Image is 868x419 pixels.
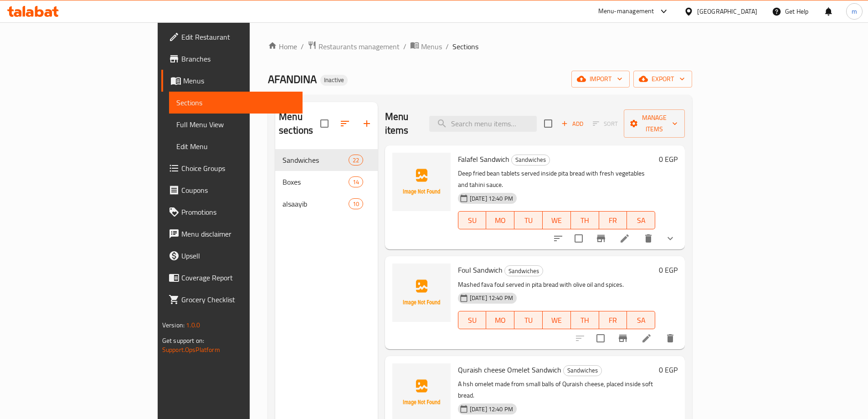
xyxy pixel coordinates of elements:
[181,250,295,261] span: Upsell
[349,200,363,208] span: 10
[543,211,571,229] button: WE
[268,41,692,52] nav: breadcrumb
[631,214,652,227] span: SA
[511,155,550,166] div: Sandwiches
[315,114,334,133] span: Select all sections
[282,198,348,209] span: alsaayib
[181,272,295,283] span: Coverage Report
[385,110,418,137] h2: Menu items
[275,193,378,215] div: alsaayib10
[446,41,449,52] li: /
[575,214,596,227] span: TH
[356,113,378,134] button: Add section
[518,214,539,227] span: TU
[186,319,200,331] span: 1.0.0
[571,311,599,329] button: TH
[466,294,517,302] span: [DATE] 12:40 PM
[564,365,601,376] span: Sandwiches
[504,265,543,276] div: Sandwiches
[349,198,363,209] div: items
[320,76,348,84] span: Inactive
[183,75,295,86] span: Menus
[659,327,681,349] button: delete
[161,201,303,223] a: Promotions
[627,211,655,229] button: SA
[169,135,303,157] a: Edit Menu
[603,314,624,327] span: FR
[162,319,185,331] span: Version:
[282,155,348,166] span: Sandwiches
[458,168,655,191] p: Deep fried bean tablets served inside pita bread with fresh vegetables and tahini sauce.
[579,73,622,85] span: import
[591,329,610,348] span: Select to update
[275,149,378,171] div: Sandwiches22
[563,365,602,376] div: Sandwiches
[486,211,514,229] button: MO
[162,344,220,356] a: Support.OpsPlatform
[161,179,303,201] a: Coupons
[349,178,363,186] span: 14
[627,311,655,329] button: SA
[514,211,543,229] button: TU
[410,41,442,52] a: Menus
[518,314,539,327] span: TU
[458,263,503,277] span: Foul Sandwich
[624,109,685,138] button: Manage items
[505,266,543,276] span: Sandwiches
[403,41,406,52] li: /
[458,279,655,290] p: Mashed fava foul served in pita bread with olive oil and spices.
[181,294,295,305] span: Grocery Checklist
[633,71,692,88] button: export
[631,112,678,135] span: Manage items
[162,335,204,347] span: Get support on:
[641,73,685,85] span: export
[334,113,356,134] span: Sort sections
[514,311,543,329] button: TU
[421,41,442,52] span: Menus
[466,405,517,414] span: [DATE] 12:40 PM
[659,228,681,249] button: show more
[569,229,588,248] span: Select to update
[161,26,303,48] a: Edit Restaurant
[169,114,303,135] a: Full Menu View
[349,176,363,187] div: items
[452,41,478,52] span: Sections
[546,214,567,227] span: WE
[458,311,487,329] button: SU
[181,207,295,217] span: Promotions
[697,6,757,16] div: [GEOGRAPHIC_DATA]
[181,31,295,42] span: Edit Restaurant
[161,48,303,70] a: Branches
[176,97,295,108] span: Sections
[161,157,303,179] a: Choice Groups
[560,119,585,129] span: Add
[458,363,561,377] span: Quraish cheese Omelet Sandwich
[176,141,295,152] span: Edit Menu
[571,211,599,229] button: TH
[612,327,634,349] button: Branch-specific-item
[275,145,378,218] nav: Menu sections
[539,114,558,133] span: Select section
[659,264,678,276] h6: 0 EGP
[598,6,654,17] div: Menu-management
[603,214,624,227] span: FR
[659,153,678,166] h6: 0 EGP
[462,214,483,227] span: SU
[512,155,550,165] span: Sandwiches
[543,311,571,329] button: WE
[429,116,537,132] input: search
[161,267,303,289] a: Coverage Report
[490,214,511,227] span: MO
[458,211,487,229] button: SU
[637,228,659,249] button: delete
[546,314,567,327] span: WE
[631,314,652,327] span: SA
[490,314,511,327] span: MO
[169,92,303,114] a: Sections
[665,233,676,244] svg: Show Choices
[181,228,295,239] span: Menu disclaimer
[392,153,451,211] img: Falafel Sandwich
[349,156,363,165] span: 22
